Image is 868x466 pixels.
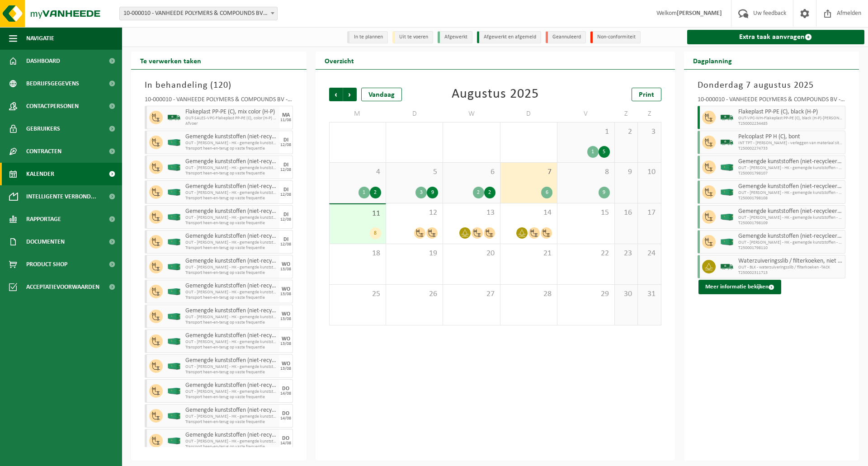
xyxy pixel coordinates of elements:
span: Gemengde kunststoffen (niet-recycleerbaar), exclusief PVC [185,133,277,141]
td: Z [638,106,661,122]
div: 13/08 [280,342,291,346]
span: 28 [334,127,381,137]
span: Flakeplast PP-PE (C), mix color (H-P) [185,108,277,116]
span: 7 [505,167,552,177]
span: Intelligente verbond... [26,185,96,208]
span: 2 [619,127,633,137]
div: 13/08 [280,317,291,321]
span: Gemengde kunststoffen (niet-recycleerbaar), exclusief PVC [738,158,843,165]
img: HK-XC-40-GN-00 [720,214,734,221]
span: OUT - [PERSON_NAME] - HK - gemengde kunststoffen - VAF [185,215,277,221]
span: Gemengde kunststoffen (niet-recycleerbaar), exclusief PVC [738,183,843,190]
li: Non-conformiteit [590,31,641,43]
span: Vorige [329,88,343,101]
span: Gemengde kunststoffen (niet-recycleerbaar), exclusief PVC [738,233,843,240]
li: Afgewerkt en afgemeld [477,31,541,43]
span: Contactpersonen [26,95,79,118]
span: Gemengde kunststoffen (niet-recycleerbaar), exclusief PVC [185,158,277,165]
span: Transport heen-en-terug op vaste frequentie [185,345,277,350]
span: 25 [334,289,381,299]
span: 28 [505,289,552,299]
span: 30 [619,289,633,299]
div: Augustus 2025 [452,88,539,101]
span: Gemengde kunststoffen (niet-recycleerbaar), exclusief PVC [185,432,277,439]
span: OUT - [PERSON_NAME] - HK - gemengde kunststoffen - VAF [738,240,843,245]
span: Kalender [26,163,54,185]
div: DO [282,411,289,416]
img: HK-XC-40-GN-00 [167,214,181,221]
span: 31 [642,289,656,299]
div: 6 [541,187,552,198]
img: HK-XC-40-GN-00 [167,164,181,171]
span: 16 [619,208,633,218]
div: 10-000010 - VANHEEDE POLYMERS & COMPOUNDS BV - DOTTIGNIES [698,97,846,106]
div: 3 [415,187,427,198]
span: OUT - [PERSON_NAME] - HK - gemengde kunststoffen - VAF [185,165,277,171]
img: HK-XC-40-GN-00 [167,338,181,345]
span: T250002274733 [738,146,843,151]
h2: Dagplanning [684,52,741,69]
div: 1 [587,146,599,158]
div: 13/08 [280,292,291,297]
span: OUT - [PERSON_NAME] - HK - gemengde kunststoffen - VAF [185,339,277,345]
div: MA [282,113,290,118]
div: DO [282,386,289,391]
div: 13/08 [280,267,291,272]
span: Pelcoplast PP H (C), bont [738,133,843,141]
img: BL-SO-LV [720,111,734,124]
span: Transport heen-en-terug op vaste frequentie [185,196,277,201]
img: HK-XC-40-GN-00 [167,189,181,196]
div: WO [282,361,290,367]
span: Gemengde kunststoffen (niet-recycleerbaar), exclusief PVC [185,407,277,414]
h3: Donderdag 7 augustus 2025 [698,79,846,92]
div: 11/08 [280,118,291,122]
span: Gemengde kunststoffen (niet-recycleerbaar), exclusief PVC [185,382,277,389]
div: 12/08 [280,143,291,147]
li: Geannuleerd [546,31,586,43]
span: OUT - [PERSON_NAME] - HK - gemengde kunststoffen - VAF [738,215,843,221]
span: OUT - BLK - waterzuiveringsslib / filterkoeken -TACK [738,265,843,270]
img: BL-SO-LV [720,260,734,273]
span: OUT - [PERSON_NAME] - HK - gemengde kunststoffen - VAF [738,190,843,196]
span: 10 [642,167,656,177]
span: Volgende [343,88,357,101]
span: Transport heen-en-terug op vaste frequentie [185,395,277,400]
div: 12/08 [280,242,291,247]
td: D [386,106,443,122]
span: Transport heen-en-terug op vaste frequentie [185,320,277,325]
span: OUT - [PERSON_NAME] - HK - gemengde kunststoffen - VAF [185,240,277,245]
div: DI [283,162,288,168]
span: Dashboard [26,50,60,72]
span: Flakeplast PP-PE (C), black (H-P) [738,108,843,116]
span: Bedrijfsgegevens [26,72,79,95]
span: OUT - [PERSON_NAME] - HK - gemengde kunststoffen - VAF [185,315,277,320]
span: 14 [505,208,552,218]
span: T250002234485 [738,121,843,127]
div: DO [282,436,289,441]
strong: [PERSON_NAME] [677,10,722,17]
div: 13/08 [280,367,291,371]
span: 22 [562,249,609,259]
span: 24 [642,249,656,259]
span: 20 [448,249,495,259]
span: 27 [448,289,495,299]
div: 14/08 [280,441,291,446]
img: HK-XC-40-GN-00 [167,413,181,419]
span: T250002311713 [738,270,843,276]
div: 14/08 [280,416,291,421]
img: BL-SO-LV [720,136,734,149]
span: Gemengde kunststoffen (niet-recycleerbaar), exclusief PVC [185,208,277,215]
td: D [500,106,557,122]
span: T250001798108 [738,196,843,201]
span: Navigatie [26,27,54,50]
td: M [329,106,386,122]
span: OUT - [PERSON_NAME] - HK - gemengde kunststoffen - VAF [738,165,843,171]
span: Transport heen-en-terug op vaste frequentie [185,419,277,425]
span: OUT - [PERSON_NAME] - HK - gemengde kunststoffen - VAF [185,290,277,295]
li: Uit te voeren [392,31,433,43]
span: Waterzuiveringsslib / filterkoeken, niet gevaarlijk [738,258,843,265]
div: Vandaag [361,88,402,101]
span: 17 [642,208,656,218]
img: HK-XC-40-GN-00 [167,438,181,444]
div: 9 [427,187,438,198]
